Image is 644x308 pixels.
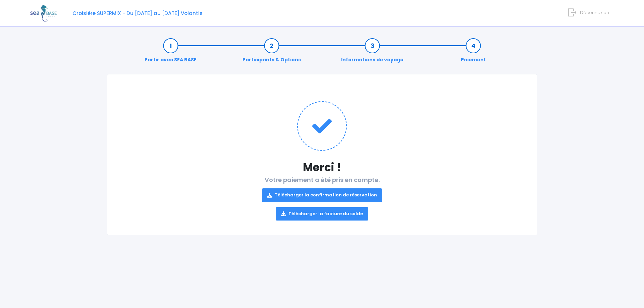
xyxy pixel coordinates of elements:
[338,42,407,63] a: Informations de voyage
[72,10,203,17] span: Croisière SUPERMIX - Du [DATE] au [DATE] Volantis
[276,207,368,221] a: Télécharger la facture du solde
[239,42,304,63] a: Participants & Options
[141,42,200,63] a: Partir avec SEA BASE
[580,9,609,16] span: Déconnexion
[458,42,489,63] a: Paiement
[262,188,382,202] a: Télécharger la confirmation de réservation
[121,161,524,174] h1: Merci !
[121,176,524,221] h2: Votre paiement a été pris en compte.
